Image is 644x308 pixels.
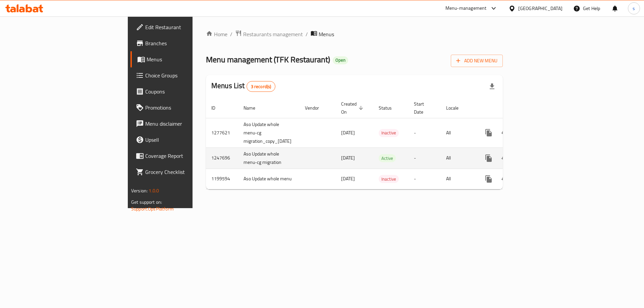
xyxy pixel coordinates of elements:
span: Name [244,104,264,112]
a: Coverage Report [130,148,235,164]
span: Created On [341,100,365,116]
span: [DATE] [341,128,355,137]
span: Menu management ( TFK Restaurant ) [206,52,330,67]
div: [GEOGRAPHIC_DATA] [518,5,562,12]
span: Menus [319,30,334,38]
span: Inactive [379,175,399,183]
a: Promotions [130,100,235,116]
a: Grocery Checklist [130,164,235,180]
span: Locale [446,104,467,112]
td: Aso Update whole menu [238,169,300,189]
td: All [441,147,475,169]
a: Upsell [130,132,235,148]
span: [DATE] [341,153,355,162]
td: Aso Update whole menu-cg migration [238,147,300,169]
td: - [409,147,441,169]
div: Open [333,56,348,64]
span: Menu disclaimer [145,120,230,128]
button: Add New Menu [451,55,503,67]
td: - [409,169,441,189]
td: - [409,118,441,147]
a: Edit Restaurant [130,19,235,35]
span: Coverage Report [145,152,230,160]
div: Total records count [247,81,276,92]
span: Branches [145,39,230,47]
span: Promotions [145,104,230,112]
a: Menu disclaimer [130,116,235,132]
span: ID [211,104,224,112]
span: Edit Restaurant [145,23,230,31]
button: Change Status [497,125,513,141]
td: Aso Update whole menu-cg migration_copy_[DATE] [238,118,300,147]
span: Vendor [305,104,328,112]
button: more [481,171,497,187]
span: 3 record(s) [247,83,275,90]
a: Coupons [130,83,235,100]
td: All [441,118,475,147]
span: Choice Groups [145,71,230,79]
span: Add New Menu [456,57,497,65]
span: Version: [131,186,148,195]
span: 1.0.0 [149,186,159,195]
a: Choice Groups [130,67,235,83]
span: Coupons [145,87,230,96]
button: Change Status [497,171,513,187]
th: Actions [475,98,550,118]
span: Menus [147,55,230,63]
span: [DATE] [341,174,355,183]
a: Restaurants management [235,30,303,39]
div: Export file [484,78,500,95]
table: enhanced table [206,98,550,189]
span: Inactive [379,129,399,137]
span: Start Date [414,100,433,116]
li: / [306,30,308,38]
button: Change Status [497,150,513,166]
span: Active [379,155,396,162]
span: Status [379,104,400,112]
span: Grocery Checklist [145,168,230,176]
a: Support.OpsPlatform [131,204,174,213]
button: more [481,150,497,166]
h2: Menus List [211,81,275,92]
nav: breadcrumb [206,30,503,39]
span: s [633,5,635,12]
td: All [441,169,475,189]
a: Branches [130,35,235,51]
span: Open [333,57,348,63]
button: more [481,125,497,141]
span: Get support on: [131,198,162,206]
span: Restaurants management [243,30,303,38]
div: Menu-management [445,4,487,12]
span: Upsell [145,136,230,144]
a: Menus [130,51,235,67]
